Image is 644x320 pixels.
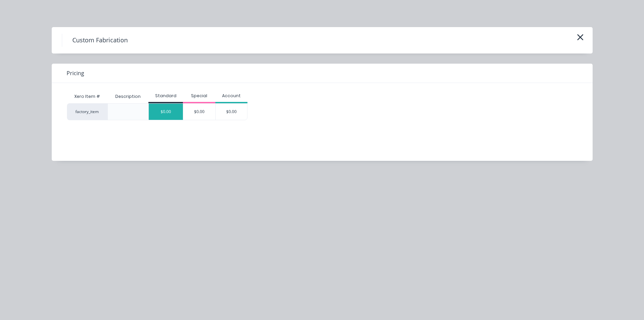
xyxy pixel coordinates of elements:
div: $0.00 [149,104,183,120]
div: $0.00 [183,104,215,120]
div: Description [110,88,146,105]
span: Pricing [67,69,84,77]
div: Special [183,93,215,99]
h4: Custom Fabrication [62,34,138,47]
div: $0.00 [216,104,247,120]
div: factory_item [67,103,108,120]
div: Standard [148,93,183,99]
div: Account [215,93,248,99]
div: Xero Item # [67,90,108,103]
